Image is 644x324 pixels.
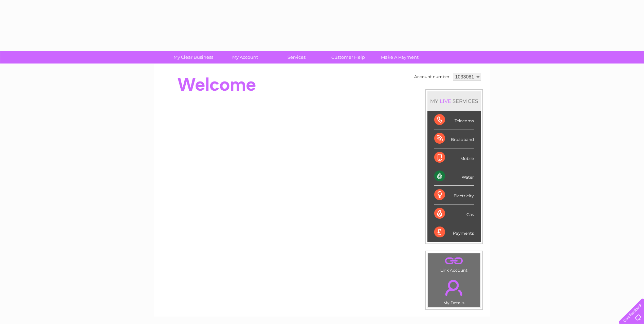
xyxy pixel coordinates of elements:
div: MY SERVICES [427,91,481,111]
div: Telecoms [434,111,474,129]
a: My Account [217,51,273,64]
div: Broadband [434,129,474,148]
a: My Clear Business [165,51,221,64]
a: . [430,276,478,300]
div: LIVE [438,98,453,104]
td: Link Account [428,253,480,274]
a: Services [269,51,325,64]
div: Electricity [434,186,474,204]
a: Customer Help [320,51,376,64]
a: Make A Payment [372,51,428,64]
a: . [430,255,478,267]
td: Account number [412,71,451,83]
div: Gas [434,204,474,223]
div: Mobile [434,148,474,167]
td: My Details [428,274,480,307]
div: Payments [434,223,474,241]
div: Water [434,167,474,186]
